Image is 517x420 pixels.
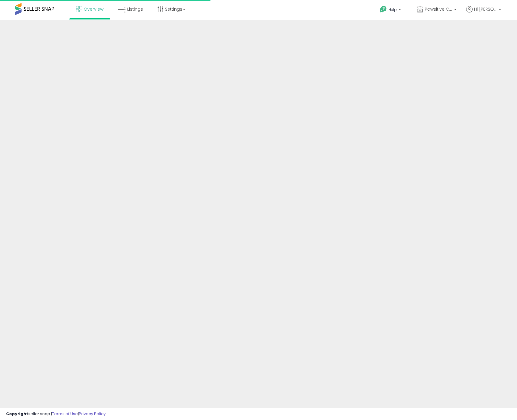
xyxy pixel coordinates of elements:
a: Help [375,1,407,20]
a: Hi [PERSON_NAME] [466,6,501,20]
i: Get Help [379,5,387,13]
span: Pawsitive Catitude CA [425,6,452,12]
span: Hi [PERSON_NAME] [474,6,497,12]
span: Overview [84,6,103,12]
span: Listings [127,6,143,12]
span: Help [389,7,397,12]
